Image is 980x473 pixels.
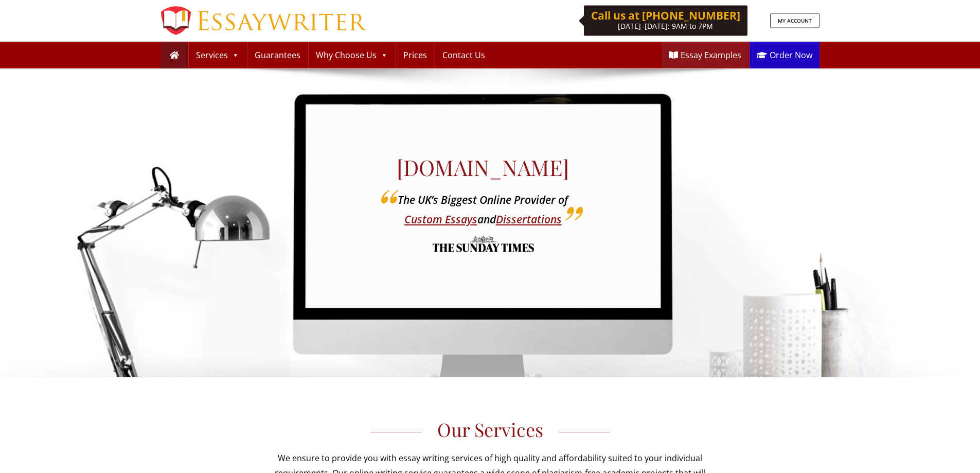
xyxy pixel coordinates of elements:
[404,212,477,226] a: Custom Essays
[770,13,819,28] a: MY ACCOUNT
[189,42,246,68] a: Services
[269,418,711,441] h3: Our Services
[750,42,819,68] a: Order Now
[496,212,562,226] a: Dissertations
[309,42,395,68] a: Why Choose Us
[397,154,569,180] h1: [DOMAIN_NAME]
[618,21,713,31] span: [DATE]–[DATE]: 9AM to 7PM
[396,42,434,68] a: Prices
[432,230,534,258] img: the sunday times
[591,8,740,23] b: Call us at [PHONE_NUMBER]
[247,42,308,68] a: Guarantees
[662,42,749,68] a: Essay Examples
[435,42,492,68] a: Contact Us
[398,192,568,226] i: The UK’s Biggest Online Provider of and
